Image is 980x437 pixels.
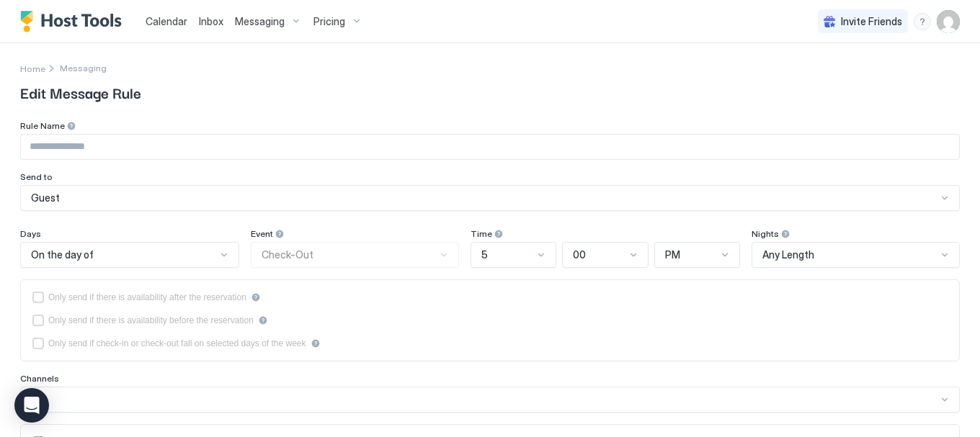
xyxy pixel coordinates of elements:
span: Send to [20,171,53,182]
div: Breadcrumb [60,63,107,73]
div: Open Intercom Messenger [14,388,49,423]
span: Channels [20,373,59,384]
div: Only send if there is availability before the reservation [48,315,254,325]
div: Breadcrumb [20,60,45,76]
span: On the day of [31,248,94,261]
div: beforeReservation [32,315,948,326]
span: Edit Message Rule [20,81,960,103]
div: afterReservation [32,292,948,303]
div: Only send if check-in or check-out fall on selected days of the week [48,338,306,348]
span: Home [20,63,45,74]
span: PM [665,248,680,261]
div: Only send if there is availability after the reservation [48,292,246,302]
span: Messaging [60,63,107,73]
span: Inbox [199,15,223,27]
input: Input Field [21,135,959,159]
span: Nights [752,228,779,239]
span: Pricing [313,15,345,28]
span: Calendar [146,15,187,27]
span: Event [251,228,273,239]
span: Invite Friends [841,15,902,28]
a: Home [20,60,45,76]
span: Any Length [762,248,814,261]
span: Rule Name [20,120,65,131]
span: Messaging [235,15,285,28]
div: isLimited [32,338,948,349]
span: 00 [573,248,586,261]
a: Host Tools Logo [20,11,128,32]
div: User profile [937,10,960,33]
a: Inbox [199,14,223,29]
span: Time [471,228,492,239]
div: menu [914,13,931,30]
span: 5 [481,248,488,261]
a: Calendar [146,14,187,29]
span: Days [20,228,41,239]
span: Guest [31,192,60,204]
